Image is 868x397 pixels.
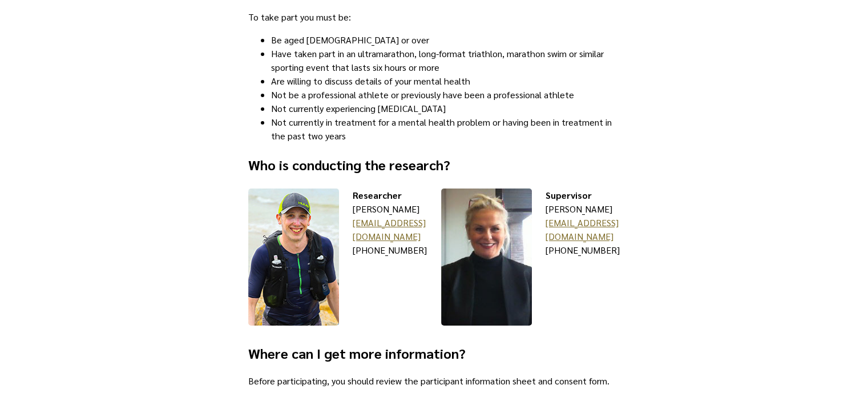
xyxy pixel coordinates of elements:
[248,10,620,24] p: To take part you must be:
[271,102,620,115] li: Not currently experiencing [MEDICAL_DATA]
[353,189,402,201] strong: Researcher
[546,189,592,201] strong: Supervisor
[546,189,620,329] div: [PERSON_NAME] [PHONE_NUMBER]
[441,189,532,326] img: Barbara Hannigan
[353,189,427,329] div: [PERSON_NAME] [PHONE_NUMBER]
[248,343,620,363] h2: Where can I get more information?
[271,33,620,47] li: Be aged [DEMOGRAPHIC_DATA] or over
[546,216,619,242] a: [EMAIL_ADDRESS][DOMAIN_NAME]
[248,189,339,326] img: Chris Worfolk
[353,216,426,242] a: [EMAIL_ADDRESS][DOMAIN_NAME]
[271,88,620,102] li: Not be a professional athlete or previously have been a professional athlete
[271,115,620,143] li: Not currently in treatment for a mental health problem or having been in treatment in the past tw...
[248,374,620,388] p: Before participating, you should review the participant information sheet and consent form.
[271,47,620,74] li: Have taken part in an ultramarathon, long-format triathlon, marathon swim or similar sporting eve...
[271,74,620,88] li: Are willing to discuss details of your mental health
[248,154,620,175] h2: Who is conducting the research?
